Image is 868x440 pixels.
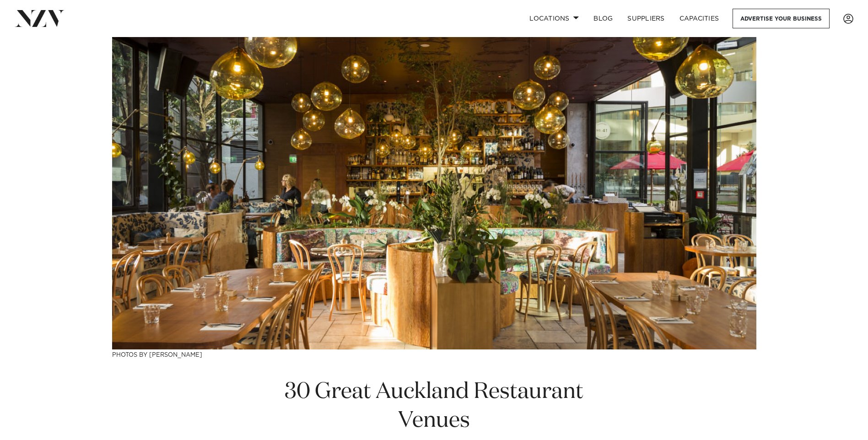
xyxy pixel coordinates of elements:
[672,9,727,28] a: Capacities
[15,10,65,27] img: nzv-logo.png
[620,9,672,28] a: SUPPLIERS
[112,37,756,349] img: 30 Great Auckland Restaurant Venues
[522,9,586,28] a: Locations
[586,9,620,28] a: BLOG
[733,9,830,28] a: Advertise your business
[278,378,591,435] h1: 30 Great Auckland Restaurant Venues
[112,349,756,359] h3: Photos by [PERSON_NAME]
